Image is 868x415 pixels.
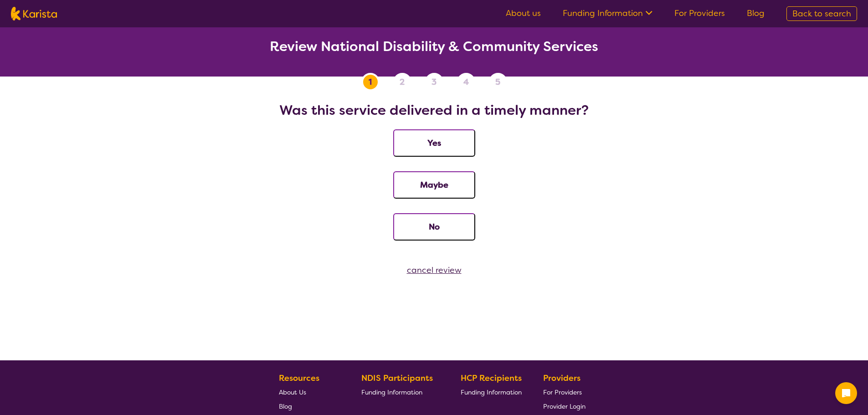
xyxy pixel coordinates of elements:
[393,171,475,199] button: Maybe
[495,75,500,89] span: 5
[431,75,437,89] span: 3
[747,8,765,19] a: Blog
[674,8,725,19] a: For Providers
[279,402,292,410] span: Blog
[543,373,580,384] b: Providers
[543,402,586,410] span: Provider Login
[279,388,306,396] span: About Us
[361,385,440,399] a: Funding Information
[11,102,857,118] h2: Was this service delivered in a timely manner?
[400,75,405,89] span: 2
[279,385,340,399] a: About Us
[463,75,469,89] span: 4
[11,7,57,20] img: Karista logo
[543,399,586,413] a: Provider Login
[506,8,541,19] a: About us
[461,373,522,384] b: HCP Recipients
[393,129,475,157] button: Yes
[361,388,422,396] span: Funding Information
[279,399,340,413] a: Blog
[792,8,851,19] span: Back to search
[369,75,372,89] span: 1
[461,385,522,399] a: Funding Information
[361,373,433,384] b: NDIS Participants
[543,385,586,399] a: For Providers
[11,38,857,55] h2: Review National Disability & Community Services
[393,213,475,241] button: No
[461,388,522,396] span: Funding Information
[543,388,582,396] span: For Providers
[279,373,319,384] b: Resources
[786,6,857,21] a: Back to search
[563,8,652,19] a: Funding Information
